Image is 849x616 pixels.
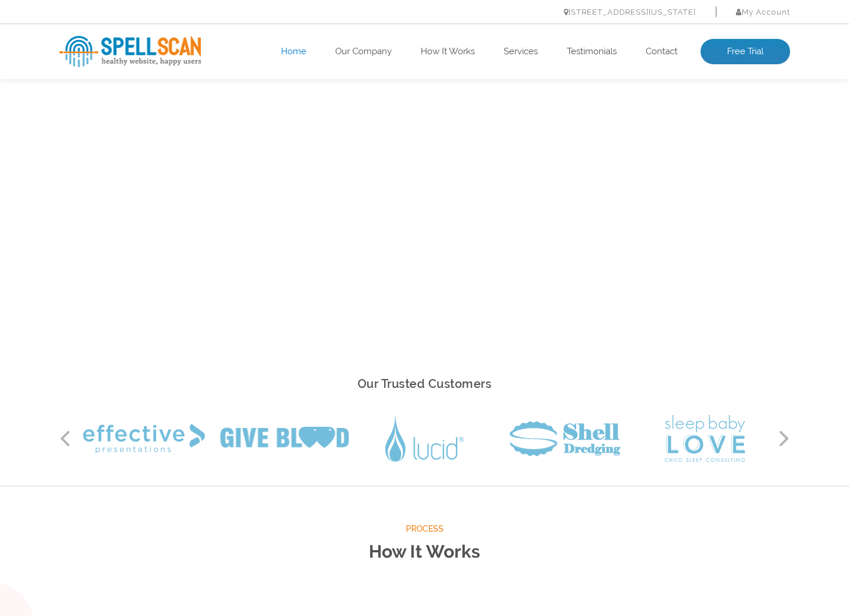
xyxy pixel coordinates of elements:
[510,421,620,456] img: Shell Dredging
[83,424,205,453] img: Effective
[778,430,790,447] button: Next
[385,416,464,462] img: Lucid
[60,374,790,394] h2: Our Trusted Customers
[665,415,745,462] img: Sleep Baby Love
[60,536,790,568] h2: How It Works
[220,427,349,450] img: Give Blood
[60,522,790,536] span: Process
[60,430,71,447] button: Previous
